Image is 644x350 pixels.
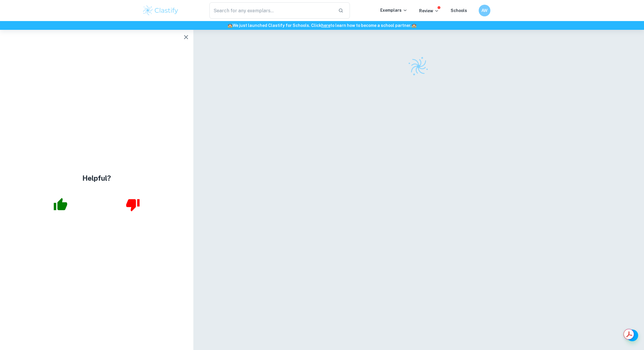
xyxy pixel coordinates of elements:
[1,22,643,29] h6: We just launched Clastify for Schools. Click to learn how to become a school partner.
[405,53,432,80] img: Clastify logo
[228,23,232,28] span: 🏫
[321,23,330,28] a: here
[479,5,490,16] button: AW
[419,8,439,14] p: Review
[142,5,179,16] img: Clastify logo
[412,23,416,28] span: 🏫
[380,7,407,13] p: Exemplars
[209,2,334,19] input: Search for any exemplars...
[82,173,111,183] h4: Helpful?
[451,8,467,13] a: Schools
[481,7,488,14] h6: AW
